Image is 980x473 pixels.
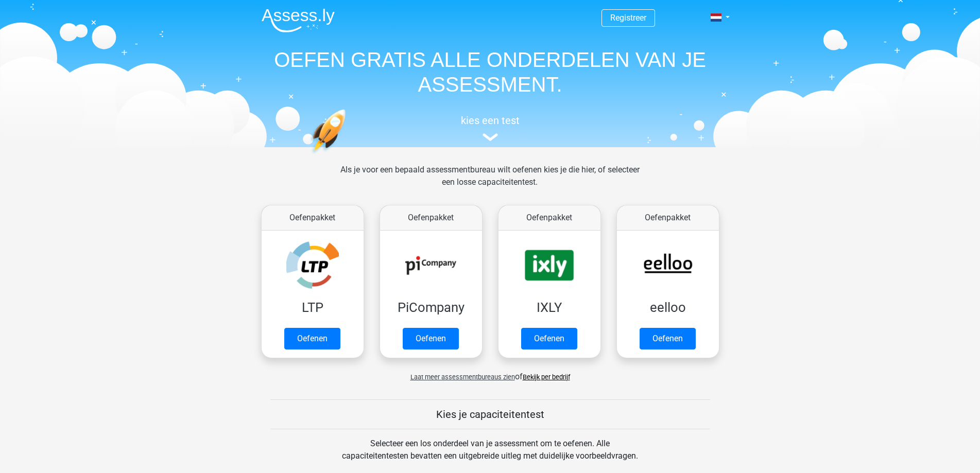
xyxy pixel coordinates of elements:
[403,328,459,349] a: Oefenen
[284,328,340,349] a: Oefenen
[253,114,727,127] h5: kies een test
[483,133,498,141] img: assessment
[253,47,727,97] h1: OEFEN GRATIS ALLE ONDERDELEN VAN JE ASSESSMENT.
[410,373,515,381] span: Laat meer assessmentbureaus zien
[310,109,386,202] img: oefenen
[521,328,577,349] a: Oefenen
[253,362,727,383] div: of
[332,164,648,201] div: Als je voor een bepaald assessmentbureau wilt oefenen kies je die hier, of selecteer een losse ca...
[262,8,335,32] img: Assessly
[523,373,570,381] a: Bekijk per bedrijf
[253,114,727,142] a: kies een test
[610,13,646,23] a: Registreer
[640,328,696,349] a: Oefenen
[270,408,710,421] h5: Kies je capaciteitentest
